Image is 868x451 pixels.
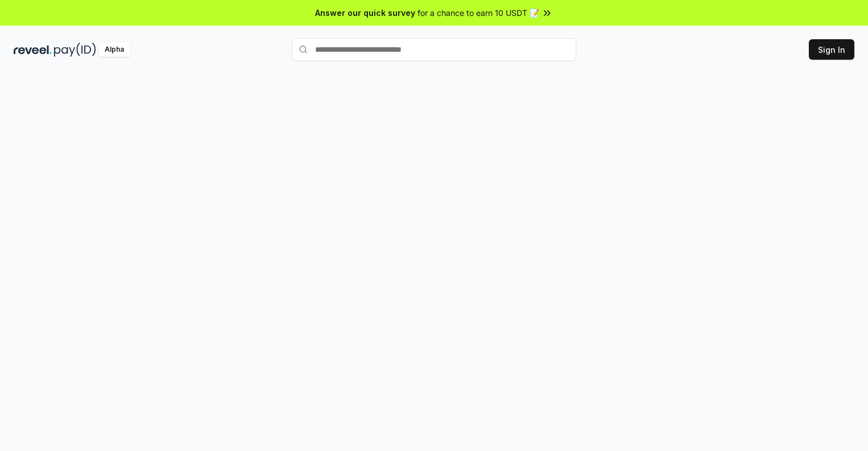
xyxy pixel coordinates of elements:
[809,39,854,60] button: Sign In
[315,7,415,19] span: Answer our quick survey
[98,43,130,57] div: Alpha
[54,43,96,57] img: pay_id
[418,7,539,19] span: for a chance to earn 10 USDT 📝
[14,43,52,57] img: reveel_dark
